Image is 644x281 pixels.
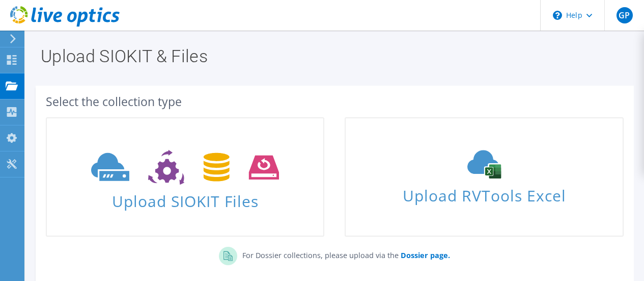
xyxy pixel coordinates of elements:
[46,117,324,237] a: Upload SIOKIT Files
[617,7,633,23] span: GP
[46,96,624,107] div: Select the collection type
[237,247,450,261] p: For Dossier collections, please upload via the
[47,187,323,209] span: Upload SIOKIT Files
[41,47,624,65] h1: Upload SIOKIT & Files
[401,250,450,260] b: Dossier page.
[553,11,562,20] svg: \n
[345,117,623,237] a: Upload RVTools Excel
[399,250,450,260] a: Dossier page.
[346,182,622,204] span: Upload RVTools Excel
